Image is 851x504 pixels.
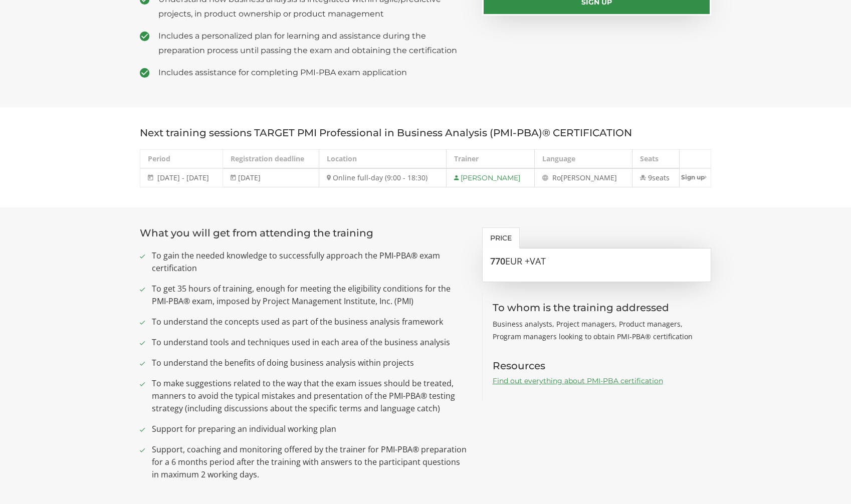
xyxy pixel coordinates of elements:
span: To get 35 hours of training, enough for meeting the eligibility conditions for the PMI-PBA® exam,... [152,283,467,308]
span: Includes a personalized plan for learning and assistance during the preparation process until pas... [158,29,467,58]
h3: 770 [490,257,704,267]
td: [PERSON_NAME] [447,168,535,187]
th: Registration deadline [223,150,319,169]
a: Sign up [680,169,711,185]
span: Support for preparing an individual working plan [152,423,467,435]
span: Includes assistance for completing PMI-PBA exam application [158,65,467,80]
td: 9 [632,168,680,187]
span: Ro [552,173,561,182]
a: Find out everything about PMI-PBA certification [493,376,663,385]
span: To make suggestions related to the way that the exam issues should be treated, manners to avoid t... [152,377,467,415]
span: EUR +VAT [505,255,546,267]
td: [DATE] [223,168,319,187]
span: To understand the concepts used as part of the business analysis framework [152,316,467,328]
span: Support, coaching and monitoring offered by the trainer for PMI-PBA® preparation for a 6 months p... [152,443,467,481]
th: Seats [632,150,680,169]
th: Period [140,150,223,169]
span: To gain the needed knowledge to successfully approach the PMI-PBA® exam certification [152,249,467,275]
span: To understand tools and techniques used in each area of the business analysis [152,336,467,349]
th: Trainer [447,150,535,169]
h3: Next training sessions TARGET PMI Professional in Business Analysis (PMI-PBA)® CERTIFICATION [140,127,711,138]
th: Language [535,150,632,169]
span: [PERSON_NAME] [561,173,617,182]
h3: To whom is the training addressed [493,302,702,313]
p: Business analysts, Project managers, Product managers, Program managers looking to obtain PMI-PBA... [493,318,702,343]
h3: Resources [493,360,702,371]
th: Location [319,150,447,169]
span: seats [652,173,670,182]
td: Online full-day (9:00 - 18:30) [319,168,447,187]
span: [DATE] - [DATE] [157,173,209,182]
h3: What you will get from attending the training [140,227,467,238]
a: Price [482,227,520,248]
span: To understand the benefits of doing business analysis within projects [152,357,467,369]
